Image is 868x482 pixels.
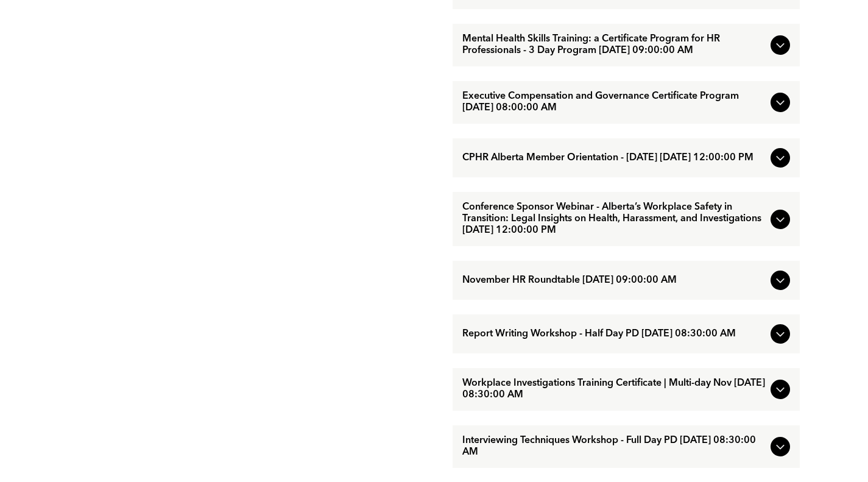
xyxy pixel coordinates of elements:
[462,91,766,114] span: Executive Compensation and Governance Certificate Program [DATE] 08:00:00 AM
[462,378,766,401] span: Workplace Investigations Training Certificate | Multi-day Nov [DATE] 08:30:00 AM
[462,435,766,458] span: Interviewing Techniques Workshop - Full Day PD [DATE] 08:30:00 AM
[462,275,766,286] span: November HR Roundtable [DATE] 09:00:00 AM
[462,152,766,164] span: CPHR Alberta Member Orientation - [DATE] [DATE] 12:00:00 PM
[462,202,766,236] span: Conference Sponsor Webinar - Alberta’s Workplace Safety in Transition: Legal Insights on Health, ...
[462,328,766,340] span: Report Writing Workshop - Half Day PD [DATE] 08:30:00 AM
[462,34,766,57] span: Mental Health Skills Training: a Certificate Program for HR Professionals - 3 Day Program [DATE] ...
